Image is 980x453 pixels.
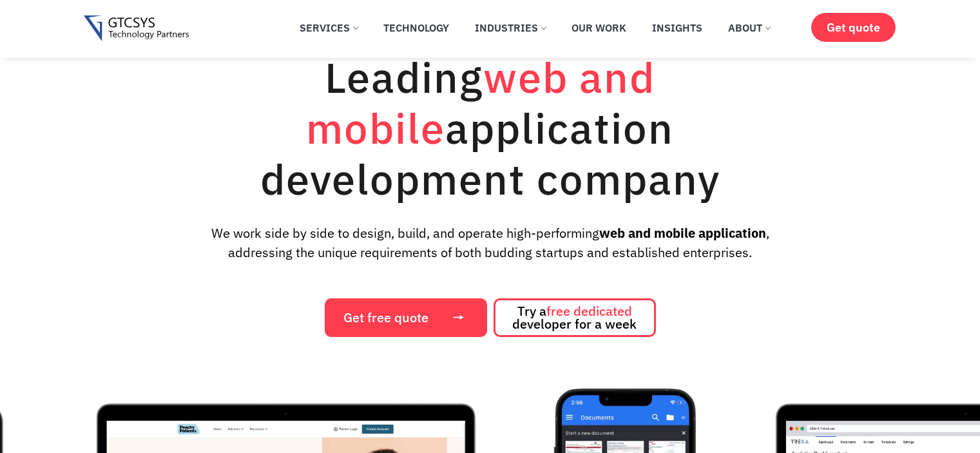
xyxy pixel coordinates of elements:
a: Industries [465,14,555,42]
span: web and mobile [306,50,655,155]
span: Get free quote [343,311,428,324]
h1: Leading application development company [200,52,780,204]
img: Gtcsys logo [84,15,189,42]
a: About [718,14,780,42]
p: We work side by side to design, build, and operate high-performing , addressing the unique requir... [189,224,790,262]
a: Insights [642,14,712,42]
a: Services [290,14,367,42]
a: Get quote [811,13,896,42]
a: Our Work [562,14,636,42]
span: Try a developer for a week [512,305,637,331]
span: free dedicated [546,302,632,320]
a: Get free quote [325,298,487,337]
a: Try afree dedicated developer for a week [494,298,656,337]
iframe: chat widget [900,372,980,434]
a: Technology [374,14,459,42]
span: Get quote [827,21,880,34]
strong: web and mobile application [599,224,766,242]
